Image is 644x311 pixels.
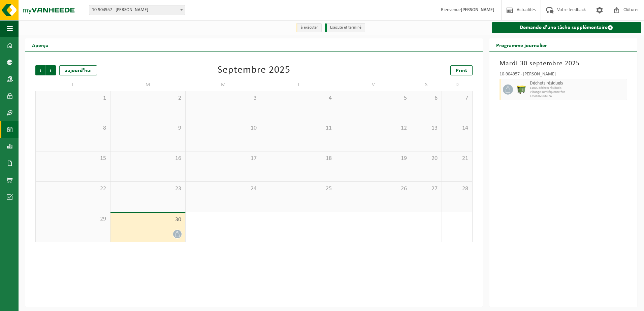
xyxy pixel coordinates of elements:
[445,185,469,193] span: 28
[39,215,107,223] span: 29
[114,185,182,193] span: 23
[450,65,473,75] a: Print
[189,125,257,132] span: 10
[500,72,627,79] div: 10-904957 - [PERSON_NAME]
[415,185,438,193] span: 27
[530,81,625,86] span: Déchets résiduels
[264,125,332,132] span: 11
[415,125,438,132] span: 13
[35,65,45,75] span: Précédent
[461,7,494,12] strong: [PERSON_NAME]
[39,125,107,132] span: 8
[336,79,411,91] td: V
[445,125,469,132] span: 14
[445,95,469,102] span: 7
[516,84,526,95] img: WB-1100-HPE-GN-50
[415,155,438,162] span: 20
[39,155,107,162] span: 15
[264,95,332,102] span: 4
[530,86,625,90] span: 1100L déchets résiduels
[35,79,110,91] td: L
[325,23,365,32] li: Exécuté et terminé
[114,216,182,223] span: 30
[3,296,112,311] iframe: chat widget
[442,79,473,91] td: D
[189,95,257,102] span: 3
[296,23,322,32] li: à exécuter
[89,5,185,15] span: 10-904957 - DANIEL MINNE-HOCK - PERWEZ
[489,38,554,51] h2: Programme journalier
[415,95,438,102] span: 6
[186,79,261,91] td: M
[261,79,336,91] td: J
[114,125,182,132] span: 9
[46,65,56,75] span: Suivant
[456,68,467,73] span: Print
[340,125,408,132] span: 12
[89,5,185,15] span: 10-904957 - DANIEL MINNE-HOCK - PERWEZ
[114,155,182,162] span: 16
[25,38,55,51] h2: Aperçu
[492,22,641,33] a: Demande d'une tâche supplémentaire
[218,65,290,75] div: Septembre 2025
[39,95,107,102] span: 1
[530,94,625,98] span: T250002066874
[264,185,332,193] span: 25
[445,155,469,162] span: 21
[110,79,186,91] td: M
[189,155,257,162] span: 17
[39,185,107,193] span: 22
[189,185,257,193] span: 24
[530,90,625,94] span: Vidange sur fréquence fixe
[411,79,442,91] td: S
[264,155,332,162] span: 18
[340,185,408,193] span: 26
[340,155,408,162] span: 19
[59,65,97,75] div: aujourd'hui
[340,95,408,102] span: 5
[114,95,182,102] span: 2
[500,59,627,69] h3: Mardi 30 septembre 2025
